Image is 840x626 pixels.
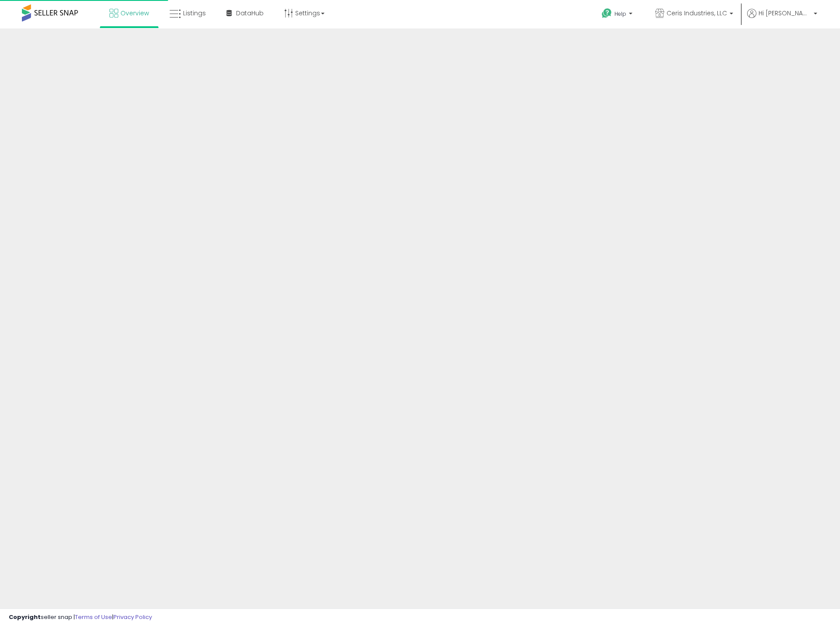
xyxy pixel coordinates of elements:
[120,9,149,18] span: Overview
[595,1,641,28] a: Help
[183,9,206,18] span: Listings
[601,8,612,19] i: Get Help
[747,9,817,28] a: Hi [PERSON_NAME]
[236,9,264,18] span: DataHub
[667,9,727,18] span: Ceris Industries, LLC
[614,10,626,18] span: Help
[759,9,811,18] span: Hi [PERSON_NAME]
